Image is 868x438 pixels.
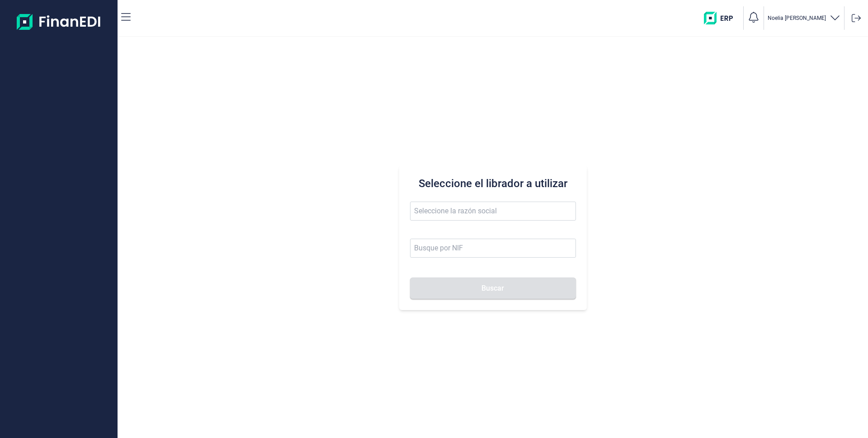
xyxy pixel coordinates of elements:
[768,12,840,25] button: Noelia [PERSON_NAME]
[768,14,826,22] p: Noelia [PERSON_NAME]
[410,176,576,191] h3: Seleccione el librador a utilizar
[410,278,576,299] button: Buscar
[410,239,576,258] input: Busque por NIF
[704,12,740,24] img: erp
[17,7,101,36] img: Logo de aplicación
[481,285,504,292] span: Buscar
[410,202,576,221] input: Seleccione la razón social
